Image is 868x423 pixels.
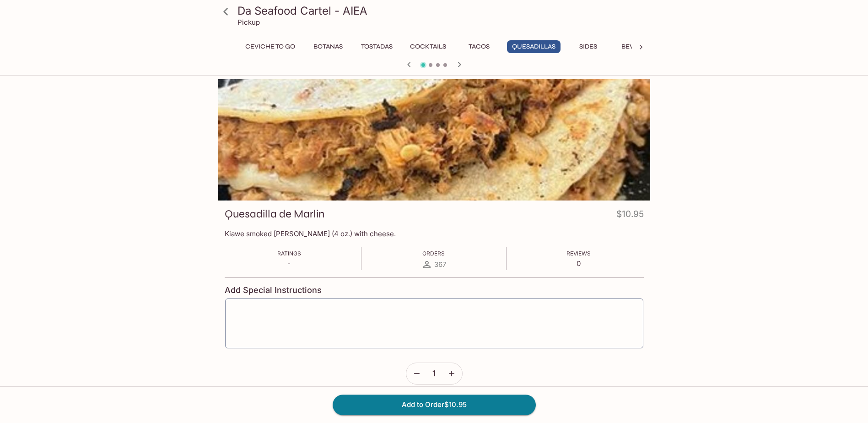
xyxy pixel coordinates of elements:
[458,40,500,53] button: Tacos
[422,250,445,257] span: Orders
[225,285,644,295] h4: Add Special Instructions
[616,40,664,53] button: Beverages
[237,18,260,27] p: Pickup
[307,40,349,53] button: Botanas
[405,40,451,53] button: Cocktails
[277,259,301,268] p: -
[566,250,591,257] span: Reviews
[356,40,398,53] button: Tostadas
[333,395,536,415] button: Add to Order$10.95
[225,207,324,221] h3: Quesadilla de Marlin
[566,259,591,268] p: 0
[568,40,609,53] button: Sides
[240,40,300,53] button: Ceviche To Go
[432,369,436,379] span: 1
[277,250,301,257] span: Ratings
[218,79,650,201] div: Quesadilla de Marlin
[225,229,644,238] p: Kiawe smoked [PERSON_NAME] (4 oz.) with cheese.
[616,207,644,225] h4: $10.95
[434,260,446,269] span: 367
[507,40,561,53] button: Quesadillas
[237,4,647,18] h3: Da Seafood Cartel - AIEA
